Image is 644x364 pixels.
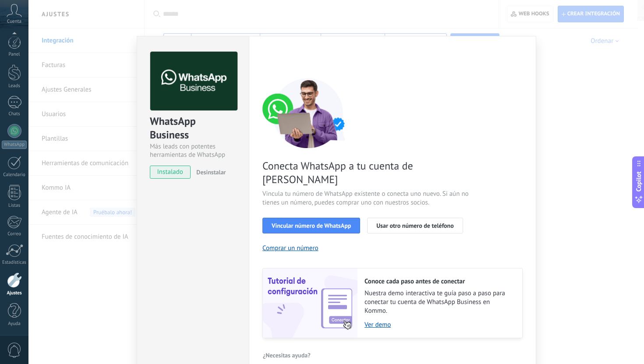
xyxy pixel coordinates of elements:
[150,166,190,179] span: instalado
[150,142,236,159] div: Más leads con potentes herramientas de WhatsApp
[2,321,27,327] div: Ayuda
[364,277,513,286] h2: Conoce cada paso antes de conectar
[196,168,226,176] span: Desinstalar
[367,218,463,233] button: Usar otro número de teléfono
[2,141,27,149] div: WhatsApp
[262,78,354,148] img: connect number
[364,321,513,329] a: Ver demo
[2,260,27,265] div: Estadísticas
[262,190,471,207] span: Vincula tu número de WhatsApp existente o conecta uno nuevo. Si aún no tienes un número, puedes c...
[262,159,471,186] span: Conecta WhatsApp a tu cuenta de [PERSON_NAME]
[634,171,643,191] span: Copilot
[272,223,351,229] span: Vincular número de WhatsApp
[2,172,27,178] div: Calendario
[262,218,360,233] button: Vincular número de WhatsApp
[2,83,27,89] div: Leads
[7,19,21,25] span: Cuenta
[150,52,237,111] img: logo_main.png
[263,352,311,358] span: ¿Necesitas ayuda?
[2,52,27,57] div: Panel
[2,203,27,209] div: Listas
[364,289,513,315] span: Nuestra demo interactiva te guía paso a paso para conectar tu cuenta de WhatsApp Business en Kommo.
[150,114,236,142] div: WhatsApp Business
[2,231,27,237] div: Correo
[262,349,311,362] button: ¿Necesitas ayuda?
[262,244,318,252] button: Comprar un número
[193,166,226,179] button: Desinstalar
[376,223,453,229] span: Usar otro número de teléfono
[2,111,27,117] div: Chats
[2,290,27,296] div: Ajustes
